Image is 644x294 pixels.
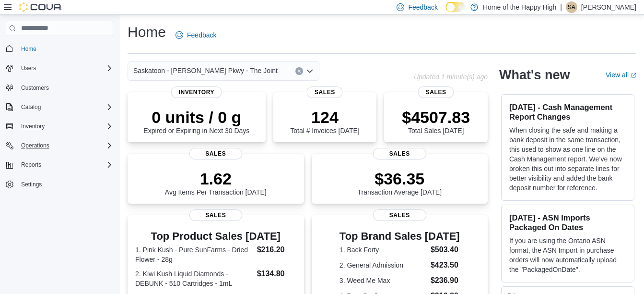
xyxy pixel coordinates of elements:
p: When closing the safe and making a bank deposit in the same transaction, this used to show as one... [509,125,626,193]
button: Clear input [295,67,303,75]
span: Catalog [17,101,113,113]
p: $36.35 [357,169,442,188]
span: Reports [17,159,113,171]
h3: Top Brand Sales [DATE] [340,231,460,242]
span: Sales [373,209,426,221]
a: Feedback [172,25,220,45]
nav: Complex example [6,38,113,217]
h1: Home [128,23,166,42]
p: 1.62 [165,169,267,188]
button: Inventory [2,120,117,133]
p: If you are using the Ontario ASN format, the ASN Import in purchase orders will now automatically... [509,236,626,274]
button: Reports [2,158,117,171]
h3: Top Product Sales [DATE] [135,231,296,242]
button: Catalog [17,101,45,113]
span: SA [568,1,575,13]
span: Reports [21,161,41,169]
dt: 1. Pink Kush - Pure SunFarms - Dried Flower - 28g [135,245,253,264]
div: Total Sales [DATE] [402,108,470,135]
div: Total # Invoices [DATE] [290,108,359,135]
button: Reports [17,159,45,171]
svg: External link [631,73,636,78]
span: Dark Mode [445,12,446,12]
span: Operations [21,142,49,149]
a: Home [17,43,40,55]
button: Operations [2,139,117,152]
div: Expired or Expiring in Next 30 Days [143,108,249,135]
dd: $236.90 [431,275,460,286]
a: Settings [17,179,46,190]
div: Avg Items Per Transaction [DATE] [165,169,267,196]
span: Users [17,62,113,74]
span: Sales [307,86,343,98]
button: Settings [2,177,117,191]
dd: $134.80 [257,268,296,280]
dt: 1. Back Forty [340,245,427,255]
button: Users [17,62,40,74]
dt: 3. Weed Me Max [340,276,427,285]
dt: 2. Kiwi Kush Liquid Diamonds - DEBUNK - 510 Cartridges - 1mL [135,269,253,288]
span: Sales [189,148,242,159]
p: Home of the Happy High [483,1,556,13]
dd: $216.20 [257,244,296,256]
span: Saskatoon - [PERSON_NAME] Pkwy - The Joint [133,65,278,76]
span: Home [21,45,36,53]
p: 0 units / 0 g [143,108,249,127]
button: Operations [17,140,53,151]
div: Samantha Andrews [566,1,577,13]
h3: [DATE] - Cash Management Report Changes [509,102,626,122]
span: Inventory [17,121,113,132]
div: Transaction Average [DATE] [357,169,442,196]
button: Catalog [2,100,117,114]
span: Customers [21,84,49,92]
input: Dark Mode [445,2,466,12]
span: Sales [373,148,426,159]
p: | [560,1,562,13]
button: Open list of options [306,67,314,75]
span: Feedback [187,30,216,40]
img: Cova [19,2,62,12]
p: 124 [290,108,359,127]
span: Settings [21,181,42,188]
span: Operations [17,140,113,151]
span: Sales [418,86,454,98]
dt: 2. General Admission [340,260,427,270]
a: View allExternal link [606,71,636,79]
p: [PERSON_NAME] [581,1,636,13]
span: Home [17,43,113,55]
span: Users [21,64,36,72]
span: Customers [17,82,113,94]
span: Catalog [21,103,41,111]
span: Inventory [171,86,222,98]
dd: $503.40 [431,244,460,256]
button: Users [2,61,117,75]
button: Customers [2,81,117,95]
p: $4507.83 [402,108,470,127]
span: Settings [17,178,113,190]
span: Feedback [408,2,437,12]
button: Home [2,42,117,56]
p: Updated 1 minute(s) ago [414,73,488,81]
span: Sales [189,209,242,221]
a: Customers [17,82,53,94]
button: Inventory [17,121,48,132]
dd: $423.50 [431,259,460,271]
h2: What's new [499,67,570,83]
h3: [DATE] - ASN Imports Packaged On Dates [509,213,626,232]
span: Inventory [21,122,45,130]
